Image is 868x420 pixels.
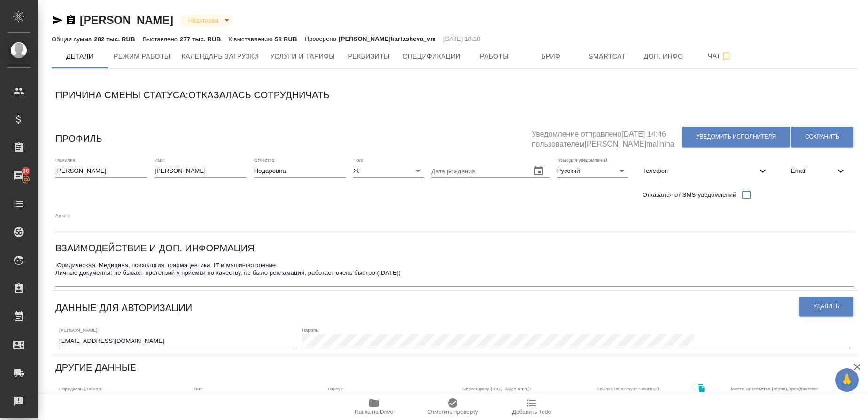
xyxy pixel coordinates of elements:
[346,51,391,62] span: Реквизиты
[194,393,313,406] div: Физическое лицо
[334,394,413,420] button: Папка на Drive
[180,36,221,43] p: 277 тыс. RUB
[783,161,854,181] div: Email
[472,51,517,62] span: Работы
[55,241,255,256] h6: Взаимодействие и доп. информация
[697,50,743,62] span: Чат
[186,16,221,24] button: Неактивен
[254,157,276,162] label: Отчество:
[355,409,393,415] span: Папка на Drive
[403,51,460,62] span: Спецификации
[17,166,35,176] span: 86
[635,161,776,181] div: Телефон
[55,262,854,283] textarea: Юридическая, Медицина, психология, фармацевтика, IT и машиностроение Личные документы: не бывает ...
[194,386,202,391] label: Тип:
[805,133,839,141] span: Сохранить
[462,386,531,391] label: Мессенджер (ICQ, Skype и т.п.):
[155,157,165,162] label: Имя:
[182,51,259,62] span: Календарь загрузки
[57,51,102,62] span: Детали
[59,328,99,333] label: [PERSON_NAME]:
[353,157,363,162] label: Пол:
[275,36,297,43] p: 58 RUB
[413,394,492,420] button: Отметить проверку
[228,36,275,43] p: К выставлению
[80,14,173,26] a: [PERSON_NAME]
[835,368,859,392] button: 🙏
[143,36,180,43] p: Выставлено
[641,51,686,62] span: Доп. инфо
[55,157,77,162] label: Фамилия:
[304,34,339,44] p: Проверено
[328,393,447,406] div: Неактивен
[557,164,628,178] div: Русский
[799,297,853,316] button: Удалить
[59,386,102,391] label: Порядковый номер:
[52,15,63,26] button: Скопировать ссылку для ЯМессенджера
[55,360,136,375] h6: Другие данные
[528,51,573,62] span: Бриф
[791,127,853,147] button: Сохранить
[65,15,77,26] button: Скопировать ссылку
[443,34,480,44] p: [DATE] 18:10
[585,51,630,62] span: Smartcat
[52,36,94,43] p: Общая сумма
[181,14,232,27] div: Неактивен
[682,127,790,147] button: Уведомить исполнителя
[270,51,335,62] span: Услуги и тарифы
[353,164,424,178] div: Ж
[114,51,170,62] span: Режим работы
[721,51,732,62] svg: Подписаться
[597,386,661,391] label: Ссылка на аккаунт SmartCAT:
[696,133,776,141] span: Уведомить исполнителя
[55,213,70,218] label: Адрес:
[791,166,835,176] span: Email
[839,370,855,390] span: 🙏
[814,303,839,311] span: Удалить
[55,131,102,146] h6: Профиль
[512,409,551,415] span: Добавить Todo
[557,157,609,162] label: Язык для уведомлений:
[2,164,35,187] a: 86
[55,87,330,102] h6: Причина смены статуса: Отказалась сотрудничать
[94,36,135,43] p: 282 тыс. RUB
[643,190,736,200] span: Отказался от SMS-уведомлений
[427,409,478,415] span: Отметить проверку
[731,386,818,391] label: Место жительства (город), гражданство:
[532,124,682,149] h5: Уведомление отправлено [DATE] 14:46 пользователем [PERSON_NAME]malinina
[55,300,192,315] h6: Данные для авторизации
[328,386,344,391] label: Статус:
[302,328,319,333] label: Пароль:
[691,379,711,398] button: Скопировать ссылку
[339,34,436,44] p: [PERSON_NAME]kartasheva_vm
[643,166,757,176] span: Телефон
[492,394,571,420] button: Добавить Todo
